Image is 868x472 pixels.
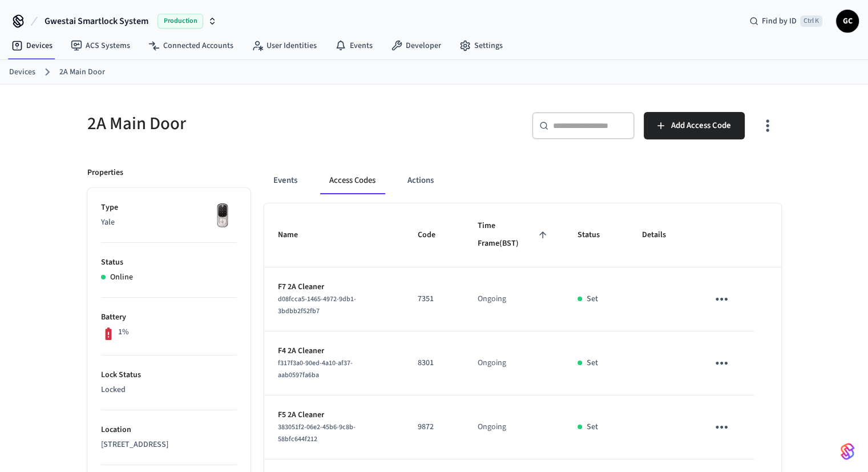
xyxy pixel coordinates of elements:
[587,293,598,305] p: Set
[398,167,443,194] button: Actions
[587,357,598,369] p: Set
[450,35,512,56] a: Settings
[418,293,450,305] p: 7351
[9,66,35,78] a: Devices
[87,167,123,179] p: Properties
[671,118,731,133] span: Add Access Code
[264,167,306,194] button: Events
[837,11,858,31] span: GC
[101,217,237,229] p: Yale
[762,15,797,27] span: Find by ID
[264,167,781,194] div: ant example
[208,202,237,230] img: Yale Assure Touchscreen Wifi Smart Lock, Satin Nickel, Front
[101,311,237,323] p: Battery
[158,14,203,29] span: Production
[740,11,831,31] div: Find by IDCtrl K
[2,35,62,56] a: Devices
[278,358,353,380] span: f317f3a0-90ed-4a10-af37-aab0597fa6ba
[118,326,129,338] p: 1%
[101,369,237,381] p: Lock Status
[45,14,148,28] span: Gwestai Smartlock System
[464,395,564,459] td: Ongoing
[278,226,313,244] span: Name
[836,10,859,33] button: GC
[587,421,598,433] p: Set
[110,271,133,283] p: Online
[464,267,564,331] td: Ongoing
[278,294,356,316] span: d08fcca5-1465-4972-9db1-3bdbb2f52fb7
[642,226,681,244] span: Details
[243,35,326,56] a: User Identities
[278,281,391,293] p: F7 2A Cleaner
[62,35,139,56] a: ACS Systems
[278,409,391,421] p: F5 2A Cleaner
[101,424,237,436] p: Location
[139,35,243,56] a: Connected Accounts
[87,112,427,135] h5: 2A Main Door
[326,35,382,56] a: Events
[101,439,237,451] p: [STREET_ADDRESS]
[382,35,450,56] a: Developer
[101,257,237,269] p: Status
[418,421,450,433] p: 9872
[101,384,237,396] p: Locked
[278,345,391,357] p: F4 2A Cleaner
[578,226,615,244] span: Status
[59,66,105,78] a: 2A Main Door
[278,422,356,444] span: 383051f2-06e2-45b6-9c8b-58bfc644f212
[418,226,450,244] span: Code
[101,202,237,214] p: Type
[644,112,745,139] button: Add Access Code
[418,357,450,369] p: 8301
[464,331,564,395] td: Ongoing
[841,442,854,461] img: SeamLogoGradient.69752ec5.svg
[320,167,385,194] button: Access Codes
[800,15,822,27] span: Ctrl K
[478,217,550,253] span: Time Frame(BST)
